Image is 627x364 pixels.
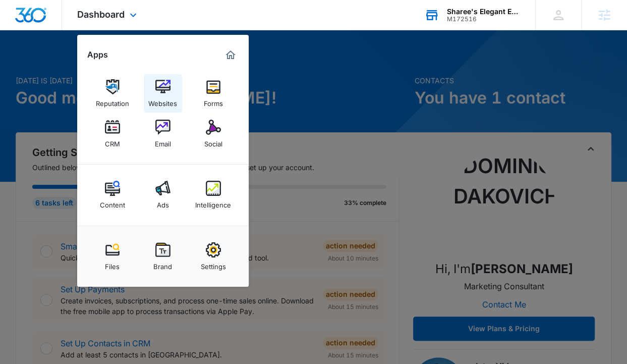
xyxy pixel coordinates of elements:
[222,47,239,63] a: Marketing 360® Dashboard
[93,176,132,214] a: Content
[153,257,172,271] div: Brand
[195,196,231,209] div: Intelligence
[148,94,177,108] div: Websites
[93,74,132,113] a: Reputation
[105,257,120,271] div: Files
[96,94,129,108] div: Reputation
[155,135,171,148] div: Email
[77,9,125,20] span: Dashboard
[194,237,233,276] a: Settings
[93,237,132,276] a: Files
[144,74,182,113] a: Websites
[144,115,182,153] a: Email
[105,135,120,148] div: CRM
[447,16,521,23] div: account id
[204,94,223,108] div: Forms
[194,176,233,214] a: Intelligence
[93,115,132,153] a: CRM
[144,176,182,214] a: Ads
[194,115,233,153] a: Social
[157,196,169,209] div: Ads
[100,196,125,209] div: Content
[194,74,233,113] a: Forms
[87,50,108,60] h2: Apps
[201,257,226,271] div: Settings
[447,8,521,16] div: account name
[204,135,222,148] div: Social
[144,237,182,276] a: Brand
